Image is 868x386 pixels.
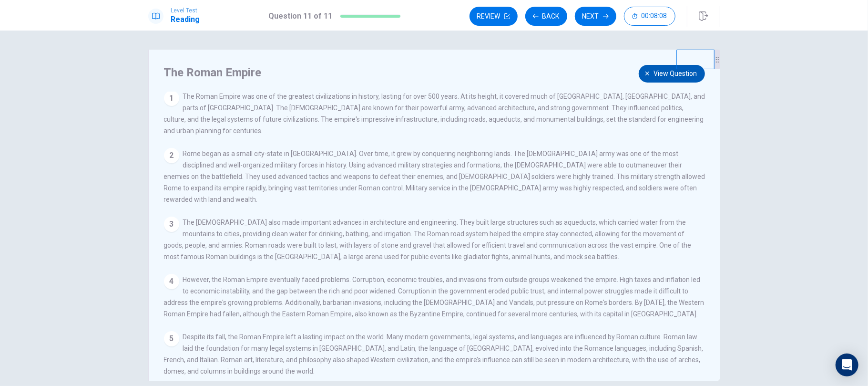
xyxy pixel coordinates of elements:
span: 00:08:08 [642,12,667,20]
span: View question [654,68,697,80]
div: 2 [164,148,179,163]
span: However, the Roman Empire eventually faced problems. Corruption, economic troubles, and invasions... [164,276,705,318]
div: 3 [164,217,179,232]
div: Open Intercom Messenger [836,354,858,376]
span: The Roman Empire was one of the greatest civilizations in history, lasting for over 500 years. At... [164,93,705,135]
button: 00:08:08 [624,7,675,26]
h1: Question 11 of 11 [268,10,332,22]
h1: Reading [171,14,200,25]
span: The [DEMOGRAPHIC_DATA] also made important advances in architecture and engineering. They built l... [164,219,692,261]
span: Despite its fall, the Roman Empire left a lasting impact on the world. Many modern governments, l... [164,333,704,375]
div: 1 [164,91,179,106]
div: 5 [164,331,179,346]
span: Level Test [171,7,200,14]
button: Back [525,7,567,26]
button: View question [639,65,705,83]
button: Next [575,7,616,26]
span: Rome began as a small city-state in [GEOGRAPHIC_DATA]. Over time, it grew by conquering neighbori... [164,150,705,203]
button: Review [470,7,518,26]
h4: The Roman Empire [164,65,703,80]
div: 4 [164,274,179,289]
